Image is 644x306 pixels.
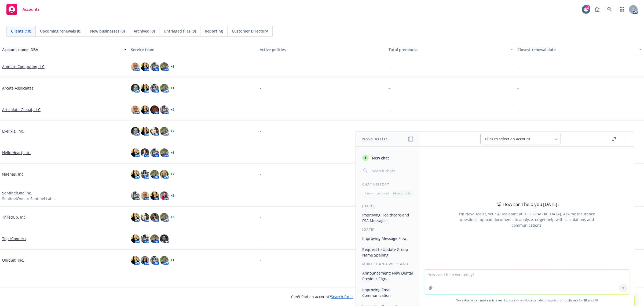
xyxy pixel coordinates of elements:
button: Closest renewal date [515,43,644,56]
button: Total premiums [386,43,515,56]
img: photo [160,191,169,200]
span: Clients (10) [11,28,31,34]
span: Nova Assist can make mistakes. Explore what Nova can do: Browse prompt library for and [422,295,632,306]
span: Can't find an account? [291,294,353,300]
button: Click to select an account [480,134,561,144]
span: - [517,128,519,134]
span: - [260,64,261,69]
a: + 2 [171,108,174,111]
div: Service team [131,47,255,52]
span: Accounts [23,7,39,12]
a: + 3 [171,216,174,219]
a: + 1 [171,151,174,154]
img: photo [160,127,169,136]
span: - [260,193,261,198]
img: photo [131,127,140,136]
img: photo [131,170,140,179]
div: [DATE] [356,204,420,208]
button: Announcement: New Dental Provider Cigna [360,269,416,283]
span: - [517,64,519,69]
span: Click to select an account [485,136,530,142]
img: photo [131,213,140,222]
a: + 1 [171,65,174,68]
span: - [517,85,519,91]
img: photo [160,170,169,179]
a: Search [604,4,615,15]
a: Naehas, Inc [2,171,23,177]
img: photo [150,148,159,157]
a: ThredUp, Inc. [2,214,27,220]
a: Articulate Global, LLC [2,107,41,112]
div: [DATE] [356,227,420,232]
span: - [260,214,261,220]
img: photo [131,256,140,265]
span: Archived (0) [134,28,155,34]
img: photo [160,234,169,243]
span: - [260,128,261,134]
img: photo [150,170,159,179]
img: photo [131,84,140,92]
div: Chat History [356,182,420,187]
img: photo [160,84,169,92]
a: Ubiquiti Inc. [2,257,24,263]
a: + 2 [171,130,174,133]
img: photo [160,213,169,222]
img: photo [160,148,169,157]
div: More than a week ago [356,262,420,266]
a: Accounts [4,2,42,17]
p: All accounts [393,191,411,195]
button: Improving Message Flow [360,234,416,243]
img: photo [141,148,149,157]
img: photo [141,84,149,92]
img: photo [160,62,169,71]
span: - [260,236,261,241]
span: - [517,107,519,112]
img: photo [150,234,159,243]
img: photo [131,105,140,114]
a: Ampere Computing LLC [2,64,45,69]
span: - [260,107,261,112]
img: photo [141,170,149,179]
img: photo [141,105,149,114]
button: New chat [360,153,416,163]
button: Improving Healthcare and FSA Messages [360,211,416,225]
span: New chat [371,155,389,161]
div: How can I help you [DATE]? [495,201,559,208]
span: Upcoming renewals (0) [40,28,81,34]
span: Reporting [205,28,223,34]
a: BI [584,298,587,303]
img: photo [131,148,140,157]
span: - [260,257,261,263]
span: - [389,85,390,91]
img: photo [131,234,140,243]
a: + 3 [171,194,174,197]
a: + 1 [171,87,174,90]
img: photo [141,62,149,71]
a: Search for it [331,294,353,299]
span: - [389,107,390,112]
div: I'm Nova Assist, your AI assistant at [GEOGRAPHIC_DATA]. Ask me insurance questions, upload docum... [452,211,602,228]
span: - [389,128,390,134]
img: photo [150,62,159,71]
img: photo [141,234,149,243]
a: Arcata Associates [2,85,34,91]
img: photo [150,191,159,200]
img: photo [150,105,159,114]
a: Hello Heart, Inc. [2,150,31,155]
div: 13 [586,5,590,10]
img: photo [141,127,149,136]
span: New businesses (0) [90,28,125,34]
a: TR [594,298,598,303]
button: Active policies [258,43,386,56]
div: Total premiums [389,47,507,52]
a: Switch app [617,4,627,15]
a: TigerConnect [2,236,26,241]
img: photo [141,213,149,222]
a: SentinelOne Inc. [2,190,32,196]
a: Exelixis, Inc. [2,128,24,134]
div: Closest renewal date [517,47,636,52]
img: photo [160,105,169,114]
span: - [260,85,261,91]
span: SentinelOne or Sentinel Labs [2,196,54,201]
img: photo [150,213,159,222]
